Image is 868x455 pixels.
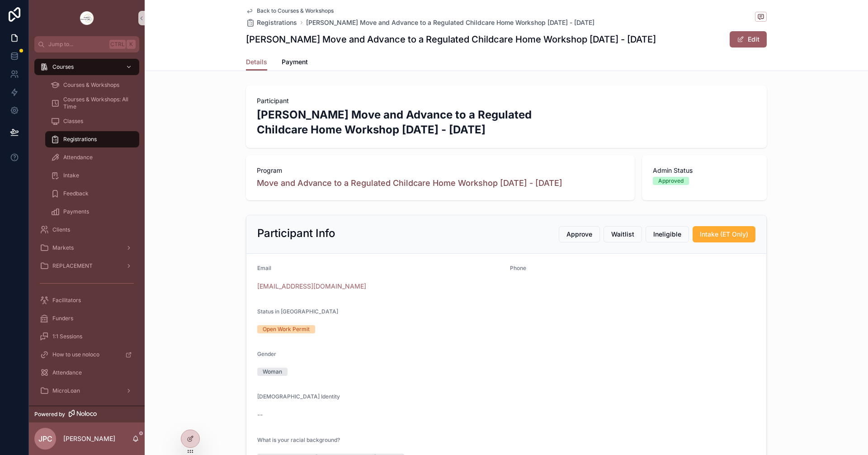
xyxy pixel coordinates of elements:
[566,230,592,239] span: Approve
[45,167,139,184] a: Intake
[34,346,139,363] a: How to use noloco
[109,40,126,49] span: Ctrl
[257,18,297,27] span: Registrations
[45,185,139,202] a: Feedback
[45,149,139,166] a: Attendance
[246,54,267,71] a: Details
[257,436,340,443] span: What is your racial background?
[63,118,83,125] span: Classes
[52,244,74,251] span: Markets
[45,77,139,93] a: Courses & Workshops
[52,315,73,322] span: Funders
[34,292,139,308] a: Facilitators
[63,136,97,143] span: Registrations
[80,11,94,25] img: App logo
[45,204,139,220] a: Payments
[34,365,139,381] a: Attendance
[45,113,139,129] a: Classes
[646,226,689,242] button: Ineligible
[34,310,139,327] a: Funders
[263,325,310,333] div: Open Work Permit
[257,265,271,271] span: Email
[63,190,89,197] span: Feedback
[52,351,99,358] span: How to use noloco
[257,393,340,400] span: [DEMOGRAPHIC_DATA] Identity
[52,63,74,71] span: Courses
[45,95,139,111] a: Courses & Workshops: All Time
[52,262,93,270] span: REPLACEMENT
[29,52,145,406] div: scrollable content
[282,57,308,66] span: Payment
[246,18,297,27] a: Registrations
[693,226,755,242] button: Intake (ET Only)
[559,226,600,242] button: Approve
[306,18,594,27] a: [PERSON_NAME] Move and Advance to a Regulated Childcare Home Workshop [DATE] - [DATE]
[653,166,756,175] span: Admin Status
[257,166,624,175] span: Program
[34,411,65,418] span: Powered by
[246,7,334,14] a: Back to Courses & Workshops
[653,230,681,239] span: Ineligible
[246,33,656,46] h1: [PERSON_NAME] Move and Advance to a Regulated Childcare Home Workshop [DATE] - [DATE]
[34,383,139,399] a: MicroLoan
[127,41,135,48] span: K
[63,208,89,215] span: Payments
[257,96,756,105] span: Participant
[730,31,767,47] button: Edit
[257,308,338,315] span: Status in [GEOGRAPHIC_DATA]
[63,81,119,89] span: Courses & Workshops
[257,7,334,14] span: Back to Courses & Workshops
[52,333,82,340] span: 1:1 Sessions
[34,36,139,52] button: Jump to...CtrlK
[257,177,562,190] a: Move and Advance to a Regulated Childcare Home Workshop [DATE] - [DATE]
[34,222,139,238] a: Clients
[34,258,139,274] a: REPLACEMENT
[34,328,139,345] a: 1:1 Sessions
[34,59,139,75] a: Courses
[257,351,276,357] span: Gender
[38,433,52,444] span: JPC
[63,434,115,443] p: [PERSON_NAME]
[611,230,634,239] span: Waitlist
[52,226,70,233] span: Clients
[246,57,267,66] span: Details
[52,369,82,376] span: Attendance
[510,265,526,271] span: Phone
[658,177,684,185] div: Approved
[257,410,263,419] span: --
[52,297,81,304] span: Facilitators
[63,154,93,161] span: Attendance
[282,54,308,72] a: Payment
[263,368,282,376] div: Woman
[34,240,139,256] a: Markets
[257,107,756,137] h2: [PERSON_NAME] Move and Advance to a Regulated Childcare Home Workshop [DATE] - [DATE]
[257,226,335,241] h2: Participant Info
[52,387,80,394] span: MicroLoan
[257,282,366,291] a: [EMAIL_ADDRESS][DOMAIN_NAME]
[604,226,642,242] button: Waitlist
[63,96,130,110] span: Courses & Workshops: All Time
[29,406,145,422] a: Powered by
[45,131,139,147] a: Registrations
[700,230,748,239] span: Intake (ET Only)
[48,41,106,48] span: Jump to...
[63,172,79,179] span: Intake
